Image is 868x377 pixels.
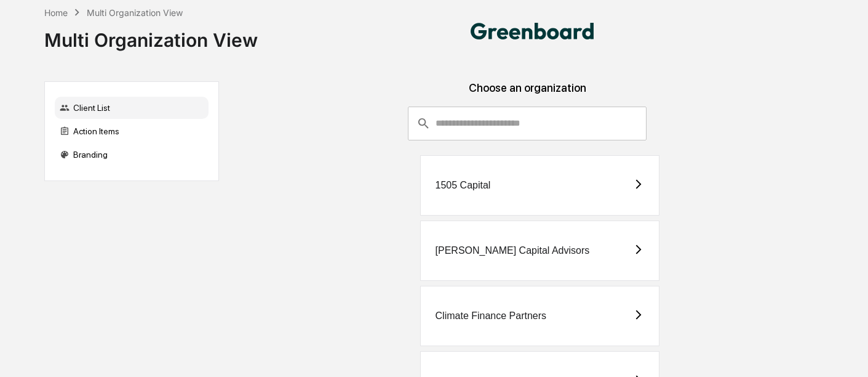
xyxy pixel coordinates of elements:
[229,81,826,107] div: Choose an organization
[87,7,183,18] div: Multi Organization View
[55,120,209,142] div: Action Items
[55,144,209,166] div: Branding
[471,23,594,39] img: Dziura Compliance Consulting, LLC
[436,180,491,191] div: 1505 Capital
[55,97,209,119] div: Client List
[436,245,590,256] div: [PERSON_NAME] Capital Advisors
[408,107,647,140] div: consultant-dashboard__filter-organizations-search-bar
[44,7,68,18] div: Home
[436,310,547,322] div: Climate Finance Partners
[44,19,258,51] div: Multi Organization View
